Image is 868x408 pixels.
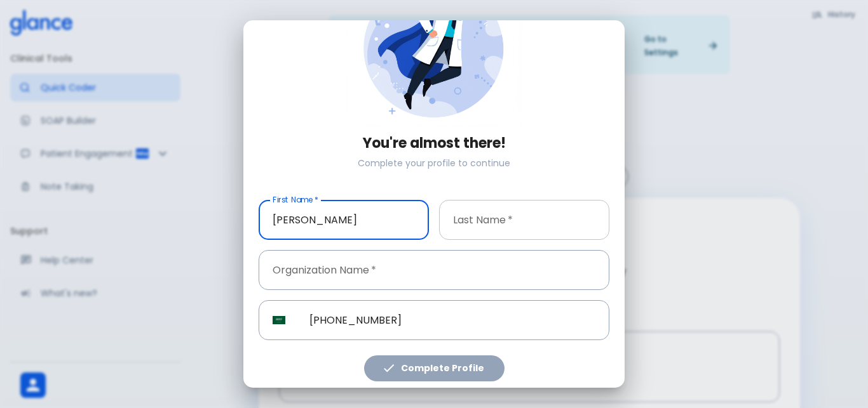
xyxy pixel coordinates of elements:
img: unknown [273,316,285,325]
input: Enter your last name [439,200,609,240]
p: Complete your profile to continue [259,157,609,169]
input: Phone Number [295,300,609,340]
input: Enter your first name [259,200,429,240]
h3: You're almost there! [259,135,609,152]
input: Enter your organization name [259,250,609,290]
button: Select country [268,309,290,332]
